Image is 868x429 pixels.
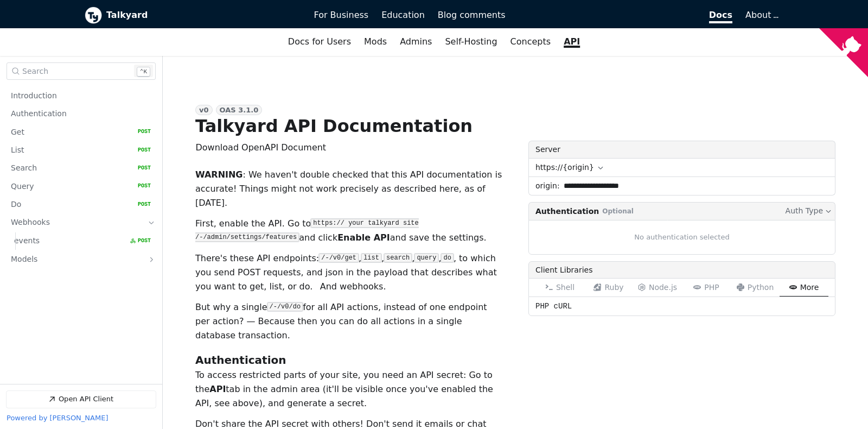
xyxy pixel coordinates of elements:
span: Get [11,127,24,137]
span: Query [11,181,34,192]
a: Powered by [PERSON_NAME] [7,414,108,422]
i: : We haven't double checked that this API documentation is accurate! Things might not work precis... [195,169,502,208]
span: Authentication [535,206,599,217]
span: ⌃ [140,69,144,75]
code: /-/v0/get [319,254,359,262]
a: Concepts [504,33,558,51]
p: First, enable the API. Go to and click and save the settings. [195,217,502,245]
p: But why a single for all API actions, instead of one endpoint per action? — Because then you can ... [195,300,502,343]
h1: Talkyard API Documentation [195,116,473,136]
p: To access restricted parts of your site, you need an API secret: Go to the tab in the admin area ... [195,368,502,411]
a: Admins [393,33,438,51]
a: Search POST [11,160,151,177]
span: Shell [556,283,575,292]
a: Blog comments [431,6,512,24]
a: Docs [512,6,739,24]
a: Docs for Users [282,33,358,51]
div: Client Libraries [528,261,835,279]
span: events [14,236,40,247]
span: Ruby [604,283,623,292]
a: Talkyard logoTalkyard [85,7,299,24]
span: Node.js [649,283,677,292]
span: Docs [709,10,732,23]
div: No authentication selected [528,220,835,255]
div: OAS 3.1.0 [216,105,263,115]
label: Server [528,141,835,158]
span: Education [381,10,425,20]
div: PHP cURL [528,296,835,316]
span: POST [130,147,151,154]
span: POST [130,201,151,209]
button: Download OpenAPI Document [196,141,327,155]
span: Do [11,199,21,210]
span: POST [130,183,151,191]
span: More [800,283,819,292]
a: Query POST [11,178,151,195]
h2: Authentication [195,352,502,368]
strong: Enable API [337,232,390,243]
button: Auth Type [784,205,833,217]
a: Introduction [11,87,151,104]
button: More [780,279,828,296]
code: list [361,254,381,262]
strong: API [209,384,226,394]
code: do [441,254,453,262]
a: Do POST [11,196,151,213]
code: https:// your talkyard site /-/admin/settings/features [195,219,419,242]
span: https://{origin} [535,162,594,173]
a: Open API Client [7,391,156,408]
a: Models [11,251,136,268]
span: PHP [704,283,719,292]
code: query [414,254,438,262]
span: POST [130,237,151,245]
a: API [557,33,586,51]
a: For Business [308,6,375,24]
span: Search [22,67,48,75]
a: Authentication [11,105,151,122]
a: Get POST [11,124,151,141]
span: Optional [600,206,636,216]
code: search [384,254,412,262]
a: Self-Hosting [438,33,503,51]
a: List POST [11,142,151,159]
a: Mods [358,33,393,51]
span: POST [130,165,151,172]
span: Search [11,163,37,174]
b: WARNING [195,169,243,180]
p: There's these API endpoints: , , , , , to which you send POST requests, and json in the payload t... [195,251,502,294]
a: Education [375,6,431,24]
img: Talkyard logo [85,7,102,24]
code: /-/v0/do [267,302,303,311]
a: events POST [14,233,151,250]
span: For Business [314,10,369,20]
span: Authentication [11,109,67,119]
a: About [745,10,777,20]
button: https://{origin} [529,159,835,176]
span: List [11,145,24,155]
b: Talkyard [106,8,299,22]
label: origin [529,177,560,195]
kbd: k [137,67,150,77]
span: Models [11,254,37,264]
span: Blog comments [438,10,506,20]
a: Webhooks [11,214,136,232]
span: POST [130,128,151,136]
span: Python [748,283,774,292]
span: Webhooks [11,218,50,228]
span: Introduction [11,91,57,101]
div: v0 [195,105,213,115]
